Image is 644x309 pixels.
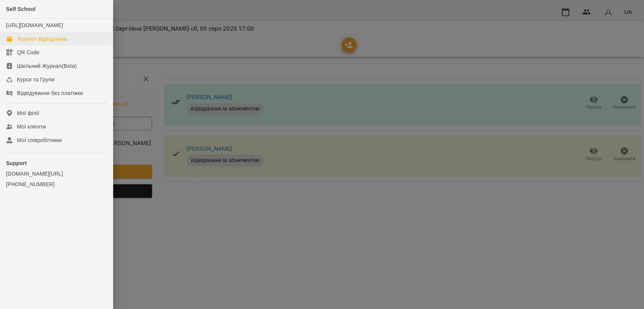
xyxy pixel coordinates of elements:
[6,6,35,12] span: Self School
[17,136,62,144] div: Мої співробітники
[17,123,46,130] div: Мої клієнти
[6,170,107,177] a: [DOMAIN_NAME][URL]
[17,62,77,70] div: Шкільний Журнал(Beta)
[17,49,40,56] div: QR Code
[17,89,83,97] div: Відвідування без платіжки
[17,35,67,43] div: Журнал відвідувань
[6,22,63,28] a: [URL][DOMAIN_NAME]
[17,76,54,83] div: Курси та Групи
[6,181,107,188] a: [PHONE_NUMBER]
[6,159,107,167] p: Support
[17,109,39,117] div: Мої філії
